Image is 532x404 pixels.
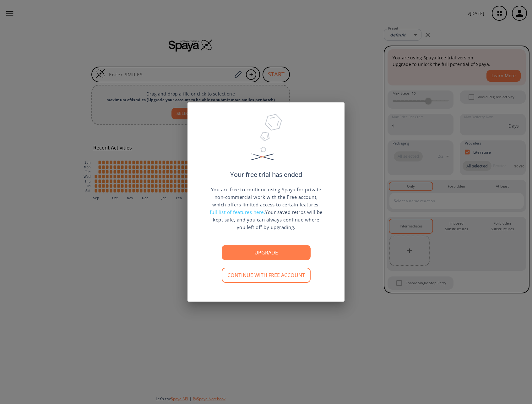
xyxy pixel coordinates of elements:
[222,245,311,260] button: Upgrade
[230,172,302,178] p: Your free trial has ended
[248,112,284,172] img: Trial Ended
[222,268,311,283] button: Continue with free account
[209,186,323,231] p: You are free to continue using Spaya for private non-commercial work with the Free account, which...
[210,209,265,215] span: full list of features here.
